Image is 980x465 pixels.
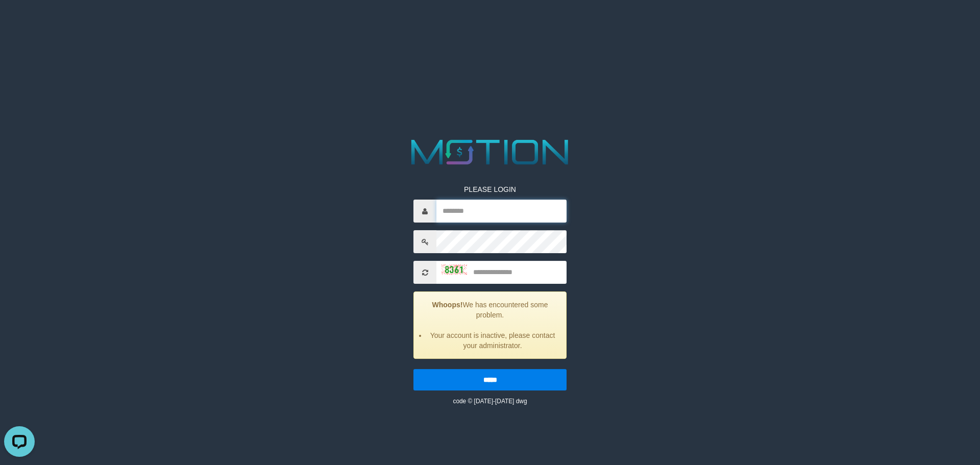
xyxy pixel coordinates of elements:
[4,4,35,35] button: Open LiveChat chat widget
[413,184,567,194] p: PLEASE LOGIN
[427,330,558,351] li: Your account is inactive, please contact your administrator.
[413,291,567,359] div: We has encountered some problem.
[432,301,463,309] strong: Whoops!
[404,135,576,169] img: MOTION_logo.png
[442,264,467,275] img: captcha
[453,398,527,405] small: code © [DATE]-[DATE] dwg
